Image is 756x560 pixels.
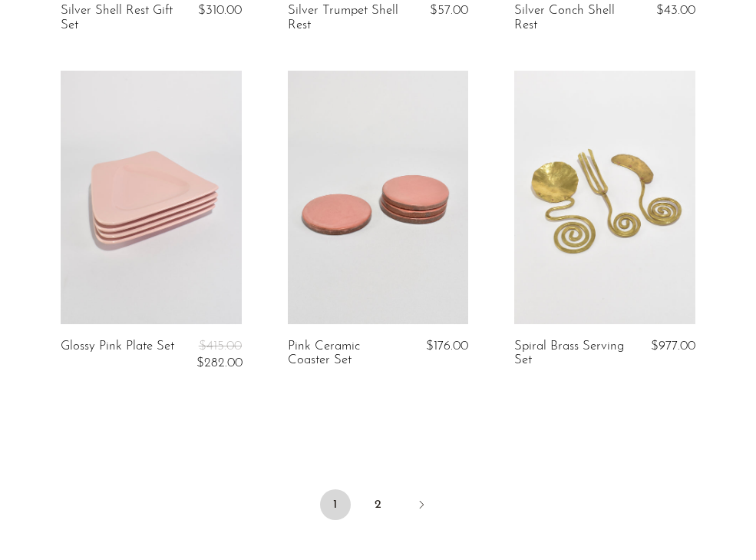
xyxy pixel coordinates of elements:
[514,4,632,32] a: Silver Conch Shell Rest
[61,4,178,32] a: Silver Shell Rest Gift Set
[514,340,632,368] a: Spiral Brass Serving Set
[426,340,468,353] span: $176.00
[656,4,695,17] span: $43.00
[196,356,243,369] span: $282.00
[288,4,405,32] a: Silver Trumpet Shell Rest
[363,489,394,520] a: 2
[198,4,242,17] span: $310.00
[430,4,468,17] span: $57.00
[406,489,437,523] a: Next
[61,340,174,371] a: Glossy Pink Plate Set
[288,340,405,368] a: Pink Ceramic Coaster Set
[651,340,695,353] span: $977.00
[199,340,242,353] span: $415.00
[320,489,351,520] span: 1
